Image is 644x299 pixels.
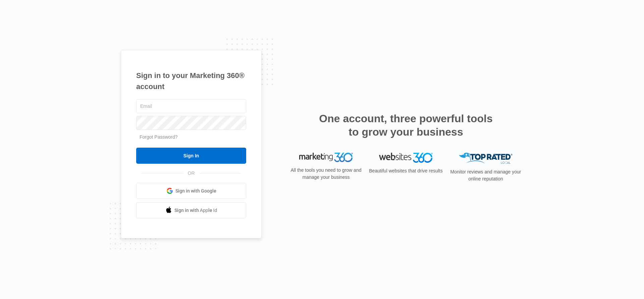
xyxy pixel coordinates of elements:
[136,202,246,218] a: Sign in with Apple Id
[459,153,513,164] img: Top Rated Local
[136,70,246,92] h1: Sign in to your Marketing 360® account
[317,112,495,139] h2: One account, three powerful tools to grow your business
[136,148,246,164] input: Sign In
[174,207,217,214] span: Sign in with Apple Id
[379,153,433,162] img: Websites 360
[448,168,523,182] p: Monitor reviews and manage your online reputation
[368,167,443,174] p: Beautiful websites that drive results
[299,153,353,162] img: Marketing 360
[183,170,200,177] span: OR
[175,188,216,195] span: Sign in with Google
[288,167,364,181] p: All the tools you need to grow and manage your business
[136,183,246,199] a: Sign in with Google
[136,99,246,113] input: Email
[140,134,178,140] a: Forgot Password?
